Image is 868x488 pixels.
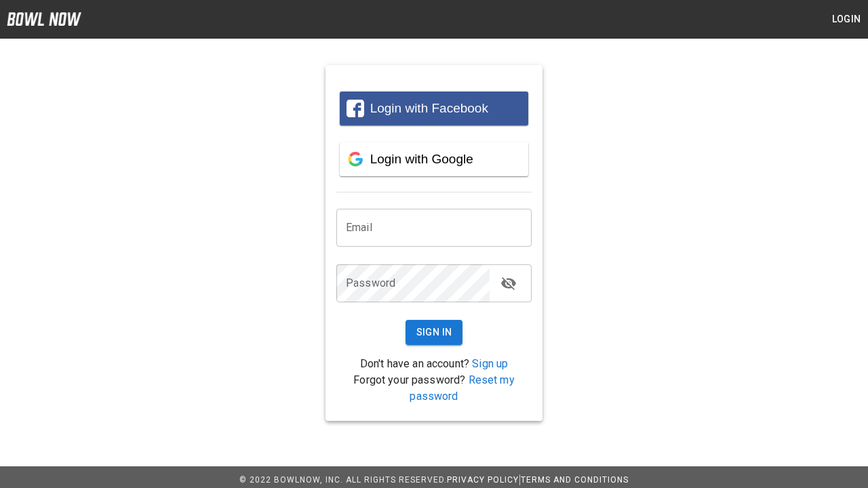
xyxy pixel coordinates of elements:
[825,7,868,32] button: Login
[521,475,629,485] a: Terms and Conditions
[406,320,463,345] button: Sign In
[340,142,528,176] button: Login with Google
[410,373,514,403] a: Reset my password
[472,357,508,370] a: Sign up
[336,356,532,372] p: Don't have an account?
[495,270,522,297] button: toggle password visibility
[340,91,528,125] button: Login with Facebook
[336,372,532,405] p: Forgot your password?
[370,101,488,115] span: Login with Facebook
[370,152,473,166] span: Login with Google
[7,12,81,26] img: logo
[447,475,519,485] a: Privacy Policy
[239,475,447,485] span: © 2022 BowlNow, Inc. All Rights Reserved.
